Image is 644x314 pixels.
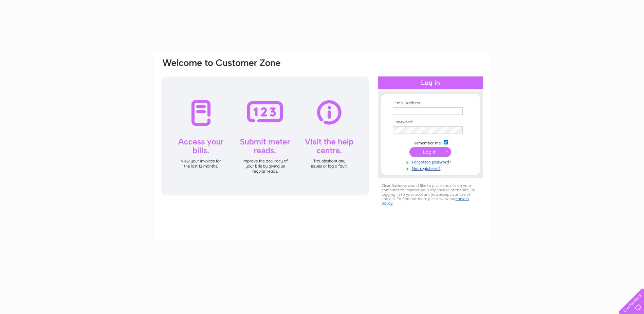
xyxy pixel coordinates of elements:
[391,101,470,106] th: Email Address:
[393,165,470,171] a: Not registered?
[393,158,470,165] a: Forgotten password?
[382,196,469,206] a: cookies policy
[378,180,483,209] div: Clear Business would like to place cookies on your computer to improve your experience of the sit...
[409,147,451,157] input: Submit
[391,120,470,125] th: Password:
[391,139,470,146] td: Remember me?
